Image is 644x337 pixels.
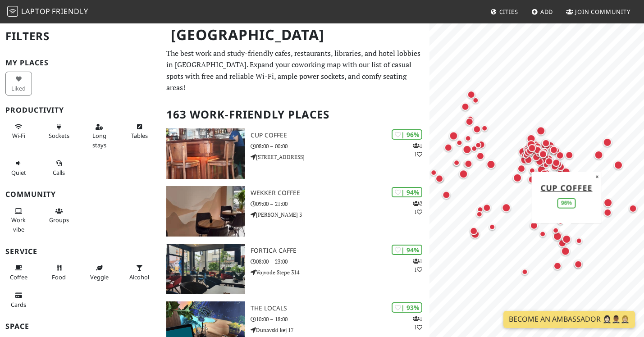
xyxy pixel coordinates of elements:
div: Map marker [550,157,562,168]
div: Map marker [554,150,566,161]
h3: Service [5,247,155,256]
div: Map marker [516,163,527,174]
div: Map marker [552,260,563,272]
div: Map marker [459,100,471,112]
h2: 163 Work-Friendly Places [166,101,424,128]
a: LaptopFriendly LaptopFriendly [7,4,88,20]
p: Vojvode Stepe 314 [251,268,429,277]
div: Map marker [521,145,534,157]
div: Map marker [454,137,465,148]
div: Map marker [543,155,555,167]
div: Map marker [526,142,538,154]
a: Join Community [562,4,634,20]
div: Map marker [519,150,530,160]
div: | 94% [392,187,422,197]
div: Map marker [555,161,566,173]
button: Quiet [5,156,32,180]
div: Map marker [539,137,551,149]
div: Map marker [592,149,605,161]
h3: Fortica caffe [251,247,429,255]
div: Map marker [522,154,534,165]
div: Map marker [526,165,537,176]
div: Map marker [471,123,483,135]
div: Map marker [530,151,542,163]
span: Stable Wi-Fi [12,132,25,140]
button: Groups [46,204,72,228]
h3: My Places [5,59,155,67]
p: [STREET_ADDRESS] [251,153,429,161]
p: Dunavski kej 17 [251,326,429,334]
div: Map marker [434,173,445,184]
div: Map marker [475,138,487,150]
span: Food [52,273,66,281]
div: Map marker [500,201,512,214]
div: Map marker [534,124,547,137]
div: Map marker [451,157,462,168]
button: Food [46,260,72,284]
span: Quiet [11,168,26,177]
span: Add [540,8,553,16]
span: People working [11,216,26,233]
div: Map marker [573,235,584,246]
div: Map marker [462,158,474,169]
div: Map marker [550,225,561,236]
a: Fortica caffe | 94% 11 Fortica caffe 08:00 – 23:00 Vojvode Stepe 314 [161,244,429,294]
div: Map marker [572,258,584,269]
div: Map marker [542,141,553,151]
div: Map marker [475,204,485,215]
p: 08:00 – 00:00 [251,142,429,150]
p: 2 1 [413,199,422,216]
div: Map marker [519,266,530,277]
div: Map marker [469,143,480,154]
div: Map marker [532,143,544,155]
button: Calls [46,156,72,180]
div: Map marker [528,219,540,231]
img: Wekker Coffee [166,186,245,237]
div: Map marker [552,229,565,242]
div: Map marker [475,150,486,162]
p: 09:00 – 21:00 [251,200,429,208]
div: Map marker [428,167,439,178]
div: Map marker [474,209,484,219]
div: Map marker [556,237,568,249]
div: Map marker [447,129,460,142]
a: Wekker Coffee | 94% 21 Wekker Coffee 09:00 – 21:00 [PERSON_NAME] 3 [161,186,429,237]
span: Cities [499,8,518,16]
div: Map marker [559,245,571,257]
div: Map marker [481,202,493,214]
div: Map marker [537,228,548,239]
div: Map marker [442,141,454,153]
div: Map marker [468,225,480,237]
button: Work vibe [5,204,32,237]
div: Map marker [551,158,564,170]
div: Map marker [563,149,575,161]
a: Add [528,4,557,20]
div: Map marker [539,168,550,179]
div: Map marker [462,133,473,144]
div: Map marker [463,116,475,128]
div: Map marker [537,148,549,160]
div: Map marker [559,165,572,178]
span: Group tables [49,216,69,224]
div: Map marker [440,189,452,200]
div: Map marker [479,123,490,133]
button: Veggie [86,260,113,284]
div: Map marker [560,232,573,245]
div: Map marker [461,143,473,155]
h3: The Locals [251,305,429,312]
span: Alcohol [129,273,149,281]
p: 1 1 [413,257,422,274]
span: Join Community [575,8,630,16]
div: Map marker [525,132,537,145]
div: Map marker [524,145,536,156]
span: Work-friendly tables [131,132,148,140]
div: Map marker [469,228,481,240]
button: Coffee [5,260,32,284]
div: Map marker [473,140,484,150]
span: Video/audio calls [53,168,65,177]
a: Cup Coffee | 96% 11 Cup Coffee 08:00 – 00:00 [STREET_ADDRESS] [161,128,429,179]
p: 1 1 [413,314,422,332]
h1: [GEOGRAPHIC_DATA] [164,23,427,47]
p: The best work and study-friendly cafes, restaurants, libraries, and hotel lobbies in [GEOGRAPHIC_... [166,48,424,94]
p: [PERSON_NAME] 3 [251,210,429,219]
